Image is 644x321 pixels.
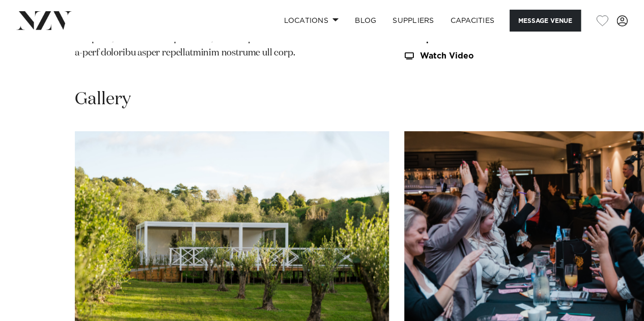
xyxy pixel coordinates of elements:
[347,10,384,32] a: BLOG
[442,10,503,32] a: Capacities
[16,11,72,30] img: nzv-logo.png
[403,52,569,61] a: Watch Video
[275,10,347,32] a: Locations
[510,10,581,32] button: Message Venue
[75,88,131,111] h2: Gallery
[384,10,442,32] a: SUPPLIERS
